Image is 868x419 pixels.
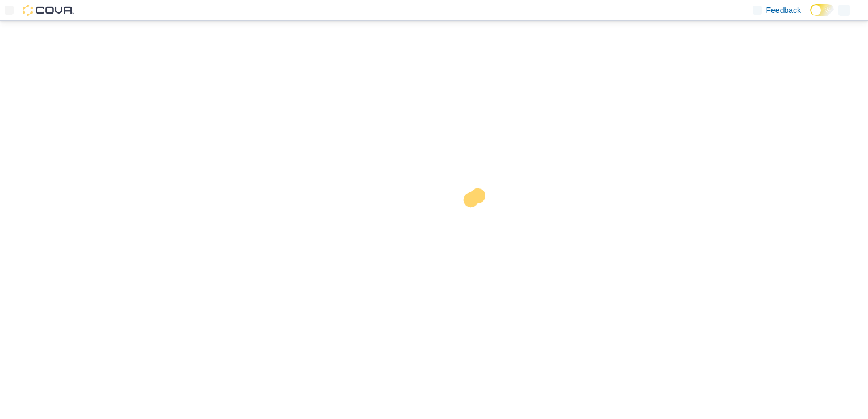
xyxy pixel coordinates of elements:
input: Dark Mode [810,4,834,16]
span: Feedback [766,5,801,16]
img: Cova [23,5,74,16]
span: Dark Mode [810,16,811,16]
img: cova-loader [434,180,519,265]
